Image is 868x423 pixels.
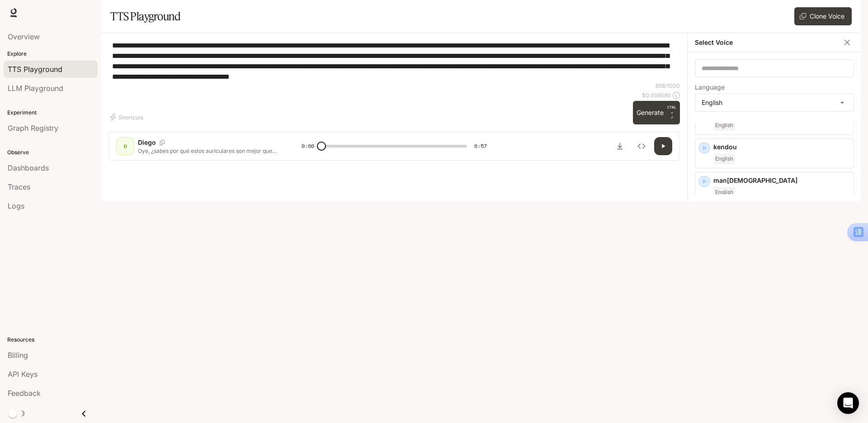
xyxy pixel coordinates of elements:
button: Inspect [632,137,651,155]
button: Shortcuts [108,110,147,124]
span: English [713,120,735,131]
p: Language [695,84,725,90]
div: English [695,94,854,111]
p: CTRL + [667,105,676,115]
p: Diego [138,138,156,147]
p: man[DEMOGRAPHIC_DATA] [713,176,850,185]
span: English [713,153,735,164]
span: 0:57 [474,142,487,151]
p: Oye, ¿sabes por qué estos auriculares son mejor que los que pagas under 200 bucks? ¿No crees? Mir... [138,147,280,155]
button: GenerateCTRL +⏎ [633,101,680,124]
p: $ 0.006580 [642,91,671,99]
p: 658 / 1000 [656,82,680,90]
p: kendou [713,143,850,152]
button: Download audio [611,137,629,155]
p: ⏎ [667,105,676,121]
button: Copy Voice ID [156,140,169,145]
h1: TTS Playground [110,7,180,25]
div: Open Intercom Messenger [837,392,859,414]
div: D [118,139,132,153]
span: English [713,187,735,198]
span: 0:00 [302,142,314,151]
button: Clone Voice [794,7,852,25]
